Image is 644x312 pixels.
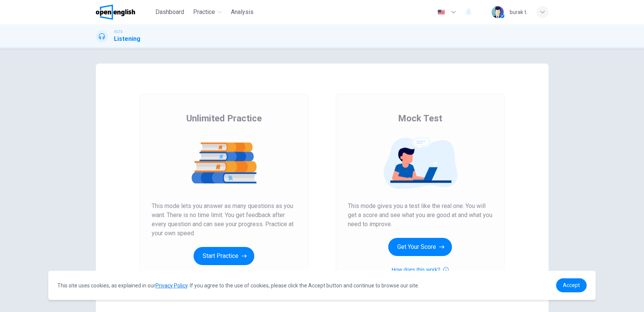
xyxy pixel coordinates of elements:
span: Mock Test [398,112,442,124]
button: Analysis [228,5,257,19]
img: Profile picture [492,6,504,18]
span: Accept [563,282,580,288]
button: How does this work? [392,265,449,274]
a: Privacy Policy [155,283,188,289]
span: IELTS [114,29,123,34]
span: Unlimited Practice [186,112,262,124]
h1: Listening [114,34,140,43]
span: This mode gives you a test like the real one. You will get a score and see what you are good at a... [348,202,493,229]
div: cookieconsent [48,271,596,300]
button: Dashboard [152,5,187,19]
span: Dashboard [155,8,184,17]
span: This site uses cookies, as explained in our . If you agree to the use of cookies, please click th... [57,283,419,289]
button: Get Your Score [388,238,452,256]
img: OpenEnglish logo [96,5,135,20]
a: dismiss cookie message [556,278,587,292]
span: Practice [193,8,215,17]
a: OpenEnglish logo [96,5,153,20]
span: This mode lets you answer as many questions as you want. There is no time limit. You get feedback... [152,202,297,238]
span: Analysis [231,8,254,17]
img: en [437,9,446,15]
div: burak t. [510,8,527,17]
button: Start Practice [194,247,254,265]
button: Practice [190,5,225,19]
